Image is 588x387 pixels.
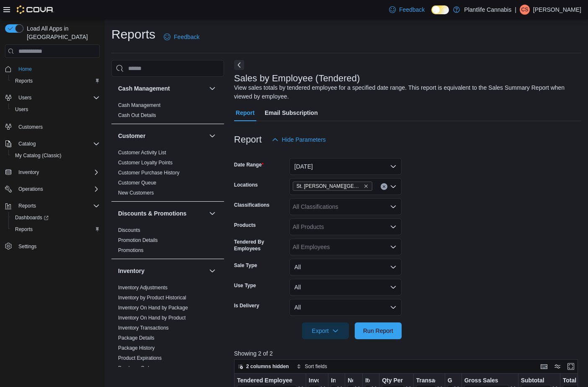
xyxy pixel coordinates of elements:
[15,93,100,103] span: Users
[521,5,529,15] span: CS
[8,212,103,223] a: Dashboards
[207,83,217,94] button: Cash Management
[2,183,103,195] button: Operations
[18,186,43,192] span: Operations
[2,138,103,150] button: Catalog
[382,377,404,385] div: Qty Per Transaction
[118,285,168,291] a: Inventory Adjustments
[118,315,186,321] a: Inventory On Hand by Product
[118,295,186,301] a: Inventory by Product Historical
[111,148,224,201] div: Customer
[111,100,224,124] div: Cash Management
[12,151,100,161] span: My Catalog (Classic)
[118,325,169,331] a: Inventory Transactions
[118,247,144,254] span: Promotions
[8,150,103,161] button: My Catalog (Classic)
[118,335,155,341] span: Package Details
[15,121,100,132] span: Customers
[234,282,256,289] label: Use Type
[309,377,319,385] div: Invoices Sold
[12,76,36,86] a: Reports
[118,170,180,176] a: Customer Purchase History
[5,60,100,274] nav: Complex example
[15,184,100,194] span: Operations
[234,302,259,309] label: Is Delivery
[118,190,154,196] span: New Customers
[431,5,449,14] input: Dark Mode
[15,167,42,177] button: Inventory
[15,139,100,149] span: Catalog
[12,213,100,223] span: Dashboards
[15,242,40,252] a: Settings
[15,201,39,211] button: Reports
[2,240,103,252] button: Settings
[2,92,103,104] button: Users
[234,222,256,229] label: Products
[207,266,217,276] button: Inventory
[15,201,100,211] span: Reports
[390,183,397,190] button: Open list of options
[364,184,369,189] button: Remove St. Albert - Jensen Lakes from selection in this group
[118,325,169,331] span: Inventory Transactions
[15,152,62,159] span: My Catalog (Classic)
[118,132,145,140] h3: Customer
[348,377,353,385] div: Net Sold
[234,349,581,358] p: Showing 2 of 2
[118,335,155,341] a: Package Details
[390,223,397,230] button: Open list of options
[118,305,188,311] a: Inventory On Hand by Package
[207,131,217,141] button: Customer
[289,158,402,175] button: [DATE]
[399,5,425,14] span: Feedback
[386,1,428,18] a: Feedback
[447,377,452,385] div: Gift Cards
[12,104,100,114] span: Users
[15,64,100,74] span: Home
[533,5,581,15] p: [PERSON_NAME]
[237,377,297,385] div: Tendered Employee
[12,104,31,114] a: Users
[289,279,402,296] button: All
[2,120,103,132] button: Customers
[539,361,549,371] button: Keyboard shortcuts
[118,160,173,166] a: Customer Loyalty Points
[18,243,36,250] span: Settings
[118,112,156,119] span: Cash Out Details
[8,75,103,87] button: Reports
[18,66,32,73] span: Home
[118,179,156,186] span: Customer Queue
[302,322,349,339] button: Export
[331,377,335,385] div: Invoices Ref
[12,224,100,234] span: Reports
[118,267,144,275] h3: Inventory
[515,5,516,15] p: |
[118,267,206,275] button: Inventory
[15,64,35,74] a: Home
[416,377,435,385] div: Transaction Average
[15,78,33,84] span: Reports
[12,213,52,223] a: Dashboards
[234,182,258,188] label: Locations
[118,345,155,351] span: Package History
[381,183,387,190] button: Clear input
[15,226,33,233] span: Reports
[2,166,103,178] button: Inventory
[118,102,160,108] a: Cash Management
[365,377,370,385] div: Items Per Transaction
[118,355,162,361] a: Product Expirations
[18,203,36,209] span: Reports
[118,304,188,311] span: Inventory On Hand by Package
[8,223,103,235] button: Reports
[234,60,244,70] button: Next
[18,124,43,130] span: Customers
[265,104,318,121] span: Email Subscription
[246,363,289,370] span: 2 columns hidden
[160,29,203,45] a: Feedback
[234,73,360,83] h3: Sales by Employee (Tendered)
[234,202,270,208] label: Classifications
[118,112,156,118] a: Cash Out Details
[282,135,326,144] span: Hide Parameters
[118,314,186,321] span: Inventory On Hand by Product
[552,361,562,371] button: Display options
[305,363,327,370] span: Sort fields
